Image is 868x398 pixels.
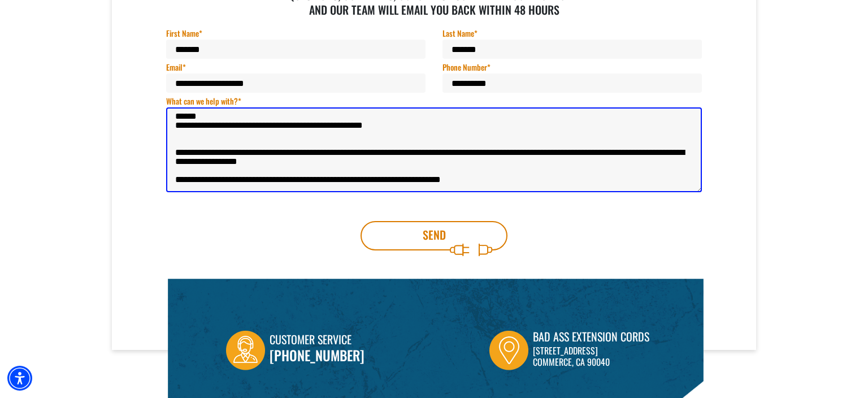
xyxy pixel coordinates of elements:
button: Send [361,221,507,250]
div: Customer Service [270,331,364,349]
a: call 833-674-1699 [270,345,364,365]
img: Customer Service [226,331,265,370]
div: Bad Ass Extension Cords [533,328,649,345]
p: [STREET_ADDRESS] Commerce, CA 90040 [533,345,649,367]
div: Accessibility Menu [7,366,32,391]
img: Bad Ass Extension Cords [489,331,528,370]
